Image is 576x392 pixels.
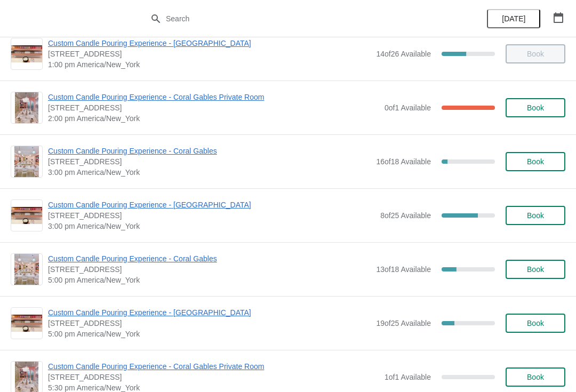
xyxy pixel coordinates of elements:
[506,260,565,279] button: Book
[502,14,525,23] span: [DATE]
[376,319,431,327] span: 19 of 25 Available
[48,167,371,178] span: 3:00 pm America/New_York
[11,45,42,63] img: Custom Candle Pouring Experience - Fort Lauderdale | 914 East Las Olas Boulevard, Fort Lauderdale...
[385,103,431,112] span: 0 of 1 Available
[376,265,431,274] span: 13 of 18 Available
[376,157,431,166] span: 16 of 18 Available
[487,9,540,28] button: [DATE]
[48,113,379,124] span: 2:00 pm America/New_York
[48,372,379,382] span: [STREET_ADDRESS]
[506,206,565,225] button: Book
[376,50,431,58] span: 14 of 26 Available
[527,211,544,220] span: Book
[527,373,544,381] span: Book
[48,210,375,221] span: [STREET_ADDRESS]
[48,59,371,70] span: 1:00 pm America/New_York
[48,102,379,113] span: [STREET_ADDRESS]
[385,373,431,381] span: 1 of 1 Available
[506,152,565,171] button: Book
[48,307,371,318] span: Custom Candle Pouring Experience - [GEOGRAPHIC_DATA]
[48,253,371,264] span: Custom Candle Pouring Experience - Coral Gables
[15,92,38,123] img: Custom Candle Pouring Experience - Coral Gables Private Room | 154 Giralda Avenue, Coral Gables, ...
[506,98,565,117] button: Book
[506,367,565,387] button: Book
[11,207,42,225] img: Custom Candle Pouring Experience - Fort Lauderdale | 914 East Las Olas Boulevard, Fort Lauderdale...
[14,254,39,285] img: Custom Candle Pouring Experience - Coral Gables | 154 Giralda Avenue, Coral Gables, FL, USA | 5:0...
[14,146,39,177] img: Custom Candle Pouring Experience - Coral Gables | 154 Giralda Avenue, Coral Gables, FL, USA | 3:0...
[165,9,432,28] input: Search
[48,264,371,275] span: [STREET_ADDRESS]
[48,199,375,210] span: Custom Candle Pouring Experience - [GEOGRAPHIC_DATA]
[527,103,544,112] span: Book
[48,329,371,339] span: 5:00 pm America/New_York
[527,265,544,274] span: Book
[506,314,565,333] button: Book
[527,157,544,166] span: Book
[48,275,371,285] span: 5:00 pm America/New_York
[48,146,371,156] span: Custom Candle Pouring Experience - Coral Gables
[48,318,371,329] span: [STREET_ADDRESS]
[48,156,371,167] span: [STREET_ADDRESS]
[48,221,375,231] span: 3:00 pm America/New_York
[11,315,42,332] img: Custom Candle Pouring Experience - Fort Lauderdale | 914 East Las Olas Boulevard, Fort Lauderdale...
[48,38,371,49] span: Custom Candle Pouring Experience - [GEOGRAPHIC_DATA]
[527,319,544,327] span: Book
[48,49,371,59] span: [STREET_ADDRESS]
[48,361,379,372] span: Custom Candle Pouring Experience - Coral Gables Private Room
[380,211,431,220] span: 8 of 25 Available
[48,92,379,102] span: Custom Candle Pouring Experience - Coral Gables Private Room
